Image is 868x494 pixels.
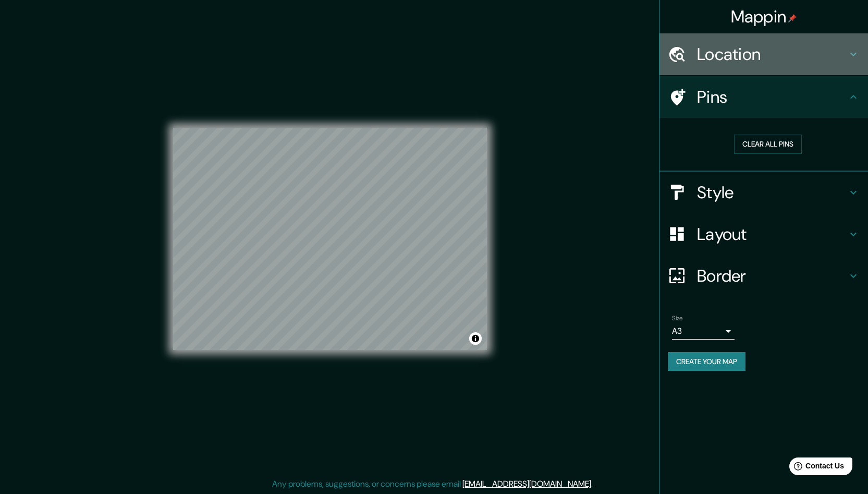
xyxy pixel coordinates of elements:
div: . [593,478,594,490]
h4: Pins [697,87,847,107]
h4: Layout [697,224,847,245]
h4: Style [697,182,847,203]
div: Style [659,172,868,213]
h4: Mappin [731,6,797,27]
h4: Location [697,44,847,65]
h4: Border [697,266,847,286]
button: Toggle attribution [469,332,482,345]
div: A3 [672,323,735,340]
canvas: Map [173,128,487,350]
label: Size [672,314,683,322]
button: Create your map [668,352,745,371]
a: [EMAIL_ADDRESS][DOMAIN_NAME] [462,478,591,489]
div: . [594,478,596,490]
div: Border [659,255,868,297]
div: Pins [659,76,868,118]
div: Location [659,33,868,75]
div: Layout [659,213,868,255]
iframe: Help widget launcher [775,453,857,483]
img: pin-icon.png [788,14,797,22]
button: Clear all pins [734,135,802,154]
p: Any problems, suggestions, or concerns please email . [272,478,593,490]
